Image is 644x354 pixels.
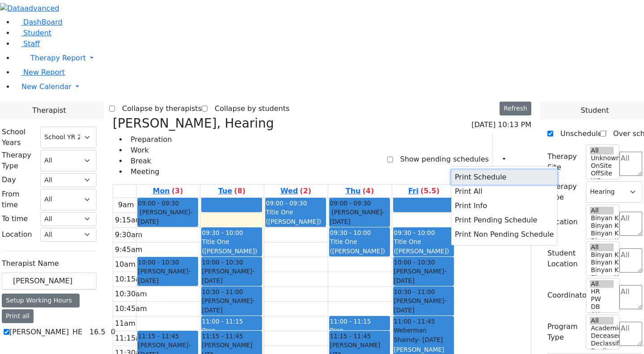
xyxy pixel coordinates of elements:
[202,332,243,341] span: 11:15 - 11:45
[330,229,371,236] span: 09:30 - 10:00
[547,290,589,301] label: Coordinator
[451,170,557,184] button: Print Schedule
[2,294,80,307] div: Setup Working Hours
[330,208,389,226] div: [PERSON_NAME]
[451,227,557,242] button: Print Non Pending Schedule
[394,237,453,246] div: Title One
[266,200,307,207] span: 09:00 - 09:30
[300,186,311,196] label: (2)
[590,207,613,214] option: All
[590,147,613,154] option: All
[202,318,243,325] span: 11:00 - 11:15
[590,303,613,311] option: DB
[619,152,642,176] textarea: Search
[113,333,149,344] div: 11:15am
[420,186,440,196] label: (5.5)
[394,317,435,326] span: 11:00 - 11:45
[23,68,65,77] span: New Report
[116,200,136,210] div: 9am
[394,296,453,315] div: [PERSON_NAME]
[2,229,32,240] label: Location
[113,318,137,329] div: 11am
[30,54,86,62] span: Therapy Report
[394,258,435,267] span: 10:00 - 10:30
[14,78,644,96] a: New Calendar
[202,287,243,296] span: 10:30 - 11:00
[127,166,172,177] li: Meeting
[2,309,34,323] button: Print all
[138,267,197,285] div: [PERSON_NAME]
[88,327,107,337] div: 16.5
[330,326,389,335] div: Prep
[451,213,557,227] button: Print Pending Schedule
[202,326,261,335] div: Prep
[547,181,580,203] label: Therapy Type
[590,177,613,185] option: WP
[394,297,447,313] span: - [DATE]
[330,237,389,246] div: Title One
[590,259,613,266] option: Binyan Klein 4
[202,267,261,285] div: [PERSON_NAME]
[330,247,389,256] div: ([PERSON_NAME])
[553,127,607,141] label: Unscheduled
[2,273,97,290] input: Search
[266,208,325,217] div: Title One
[547,321,580,343] label: Program Type
[394,345,453,354] div: [PERSON_NAME]
[9,327,69,337] label: [PERSON_NAME]
[526,152,531,166] div: Delete
[590,243,613,251] option: All
[590,222,613,230] option: Binyan Klein 4
[394,326,453,344] div: Weberman Shaindy
[2,150,35,171] label: Therapy Type
[202,297,255,313] span: - [DATE]
[14,29,51,37] a: Student
[216,185,247,197] a: August 26, 2025
[590,162,613,170] option: OnSite
[590,251,613,259] option: Binyan Klein 5
[202,296,261,315] div: [PERSON_NAME]
[619,285,642,309] textarea: Search
[23,18,63,26] span: DashBoard
[202,258,243,267] span: 10:00 - 10:30
[202,229,243,236] span: 09:30 - 10:00
[138,296,197,305] div: Grade 8
[138,227,197,236] div: [PERSON_NAME]
[14,39,40,48] a: Staff
[590,237,613,245] option: Binyan Klein 2
[266,217,325,226] div: ([PERSON_NAME])
[32,105,66,116] span: Therapist
[208,102,289,116] label: Collapse by students
[418,336,443,343] span: - [DATE]
[362,186,374,196] label: (4)
[138,332,179,341] span: 11:15 - 11:45
[138,258,179,267] span: 10:00 - 10:30
[14,49,644,67] a: Therapy Report
[590,170,613,177] option: OffSite
[394,229,435,236] span: 09:30 - 10:00
[590,317,613,324] option: All
[394,247,453,256] div: ([PERSON_NAME])
[138,268,191,284] span: - [DATE]
[590,266,613,274] option: Binyan Klein 3
[113,259,137,270] div: 10am
[394,267,453,285] div: [PERSON_NAME]
[590,340,613,347] option: Declassified
[23,39,40,48] span: Staff
[590,214,613,222] option: Binyan Klein 5
[113,303,149,314] div: 10:45am
[547,217,578,227] label: Location
[330,318,371,325] span: 11:00 - 11:15
[330,332,371,341] span: 11:15 - 11:45
[21,82,72,91] span: New Calendar
[109,327,117,337] div: 0
[330,209,385,225] span: - [DATE]
[23,29,51,37] span: Student
[590,324,613,332] option: Academic Support
[2,213,28,224] label: To time
[138,209,193,225] span: - [DATE]
[590,332,613,340] option: Deceased
[113,215,144,226] div: 9:15am
[393,152,489,166] label: Show pending schedules
[590,288,613,295] option: HR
